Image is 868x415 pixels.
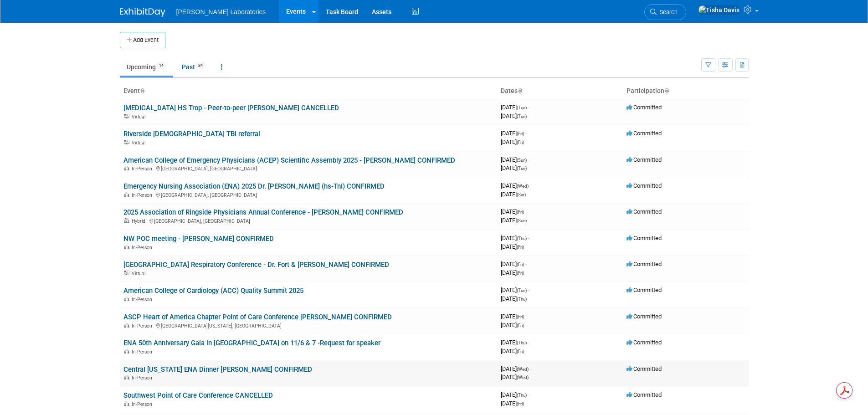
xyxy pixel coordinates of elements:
[124,166,129,170] img: In-Person Event
[501,130,527,137] span: [DATE]
[530,182,531,189] span: -
[501,295,527,302] span: [DATE]
[698,5,740,15] img: Tisha Davis
[501,287,529,293] span: [DATE]
[132,218,148,224] span: Hybrid
[195,62,205,69] span: 84
[124,245,129,249] img: In-Person Event
[132,271,148,277] span: Virtual
[501,400,524,407] span: [DATE]
[627,391,662,398] span: Committed
[627,130,662,137] span: Committed
[132,349,155,355] span: In-Person
[517,323,524,328] span: (Fri)
[124,297,129,301] img: In-Person Event
[623,83,749,99] th: Participation
[501,391,529,398] span: [DATE]
[124,349,129,354] img: In-Person Event
[120,8,165,17] img: ExhibitDay
[123,104,339,112] a: [MEDICAL_DATA] HS Trop - Peer-to-peer [PERSON_NAME] CANCELLED
[123,313,392,321] a: ASCP Heart of America Chapter Point of Care Conference [PERSON_NAME] CONFIRMED
[132,140,148,146] span: Virtual
[132,114,148,120] span: Virtual
[132,192,155,198] span: In-Person
[123,261,389,269] a: [GEOGRAPHIC_DATA] Respiratory Conference - Dr. Fort & [PERSON_NAME] CONFIRMED
[530,365,531,372] span: -
[501,113,527,119] span: [DATE]
[627,156,662,163] span: Committed
[528,287,529,293] span: -
[517,210,524,215] span: (Fri)
[123,339,380,347] a: ENA 50th Anniversary Gala in [GEOGRAPHIC_DATA] on 11/6 & 7 -Request for speaker
[517,349,524,354] span: (Fri)
[517,375,529,380] span: (Wed)
[123,365,312,374] a: Central [US_STATE] ENA Dinner [PERSON_NAME] CONFIRMED
[120,83,497,99] th: Event
[501,182,531,189] span: [DATE]
[124,323,129,328] img: In-Person Event
[132,375,155,381] span: In-Person
[497,83,623,99] th: Dates
[501,164,527,171] span: [DATE]
[517,297,527,302] span: (Thu)
[517,236,527,241] span: (Thu)
[123,391,273,400] a: Southwest Point of Care Conference CANCELLED
[517,271,524,276] span: (Fri)
[120,58,173,76] a: Upcoming14
[501,374,529,380] span: [DATE]
[156,62,166,69] span: 14
[664,87,669,94] a: Sort by Participation Type
[517,140,524,145] span: (Fri)
[528,104,529,111] span: -
[657,9,678,15] span: Search
[517,218,527,223] span: (Sun)
[517,393,527,398] span: (Thu)
[517,245,524,250] span: (Fri)
[501,104,529,111] span: [DATE]
[517,401,524,406] span: (Fri)
[517,367,529,372] span: (Wed)
[627,365,662,372] span: Committed
[123,217,493,224] div: [GEOGRAPHIC_DATA], [GEOGRAPHIC_DATA]
[123,130,260,138] a: Riverside [DEMOGRAPHIC_DATA] TBI referral
[123,322,493,329] div: [GEOGRAPHIC_DATA][US_STATE], [GEOGRAPHIC_DATA]
[517,166,527,171] span: (Tue)
[528,235,529,241] span: -
[140,87,144,94] a: Sort by Event Name
[501,313,527,320] span: [DATE]
[175,58,212,76] a: Past84
[627,235,662,241] span: Committed
[132,401,155,407] span: In-Person
[501,156,529,163] span: [DATE]
[501,339,529,346] span: [DATE]
[501,217,527,224] span: [DATE]
[501,235,529,241] span: [DATE]
[627,182,662,189] span: Committed
[518,87,522,94] a: Sort by Start Date
[501,191,526,198] span: [DATE]
[627,208,662,215] span: Committed
[176,8,266,15] span: [PERSON_NAME] Laboratories
[517,184,529,189] span: (Wed)
[501,269,524,276] span: [DATE]
[517,262,524,267] span: (Fri)
[517,158,527,163] span: (Sun)
[132,297,155,302] span: In-Person
[517,192,526,197] span: (Sat)
[528,391,529,398] span: -
[124,218,129,223] img: Hybrid Event
[123,182,385,190] a: Emergency Nursing Association (ENA) 2025 Dr. [PERSON_NAME] (hs-TnI) CONFIRMED
[627,261,662,267] span: Committed
[517,288,527,293] span: (Tue)
[124,114,129,118] img: Virtual Event
[123,208,403,216] a: 2025 Association of Ringside Physicians Annual Conference - [PERSON_NAME] CONFIRMED
[123,287,303,295] a: American College of Cardiology (ACC) Quality Summit 2025
[501,322,524,328] span: [DATE]
[501,138,524,145] span: [DATE]
[627,339,662,346] span: Committed
[120,32,165,48] button: Add Event
[517,314,524,319] span: (Fri)
[627,104,662,111] span: Committed
[525,313,527,320] span: -
[123,191,493,198] div: [GEOGRAPHIC_DATA], [GEOGRAPHIC_DATA]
